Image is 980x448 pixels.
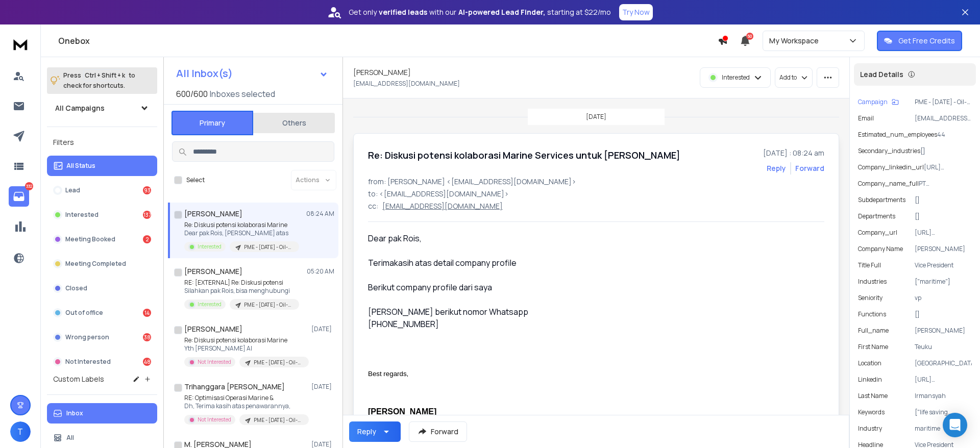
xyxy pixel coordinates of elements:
[65,186,80,194] p: Lead
[368,306,666,318] div: [PERSON_NAME] berikut nomor Whatsapp
[858,98,888,106] p: Campaign
[586,113,606,121] p: [DATE]
[63,70,135,91] p: Press to check for shortcuts.
[409,421,467,442] button: Forward
[83,69,127,81] span: Ctrl + Shift + k
[858,327,889,335] p: full_name
[915,327,972,335] p: [PERSON_NAME]
[10,35,31,54] img: logo
[10,421,31,442] button: T
[184,394,307,402] p: RE: Optimisasi Operasi Marine &
[311,383,334,391] p: [DATE]
[184,221,299,229] p: Re: Diskusi potensi kolaborasi Marine
[722,73,750,82] p: Interested
[210,88,275,100] h3: Inboxes selected
[184,279,299,287] p: RE: [EXTERNAL] Re: Diskusi potensi
[368,370,408,378] span: Best regards,
[915,98,972,106] p: PME - [DATE] - Oil-Energy-Maritime
[306,210,334,218] p: 08:24 AM
[915,376,972,384] p: [URL][DOMAIN_NAME]
[915,294,972,302] p: vp
[915,114,972,122] p: [EMAIL_ADDRESS][DOMAIN_NAME]
[915,196,972,204] p: []
[47,254,157,274] button: Meeting Completed
[244,243,293,251] p: PME - [DATE] - Oil-Energy-Maritime
[858,229,897,237] p: company_url
[915,261,972,269] p: Vice President
[65,211,99,219] p: Interested
[184,266,242,277] h1: [PERSON_NAME]
[368,148,680,162] h1: Re: Diskusi potensi kolaborasi Marine Services untuk [PERSON_NAME]
[858,147,920,155] p: secondary_industries
[763,148,824,158] p: [DATE] : 08:24 am
[858,245,903,253] p: Company Name
[254,416,303,424] p: PME - [DATE] - Oil-Energy-Maritime
[746,33,753,40] span: 50
[349,421,401,442] button: Reply
[66,162,95,170] p: All Status
[47,352,157,372] button: Not Interested48
[353,80,460,88] p: [EMAIL_ADDRESS][DOMAIN_NAME]
[858,343,888,351] p: First Name
[919,180,972,188] p: PT [PERSON_NAME] Safety Marine
[143,235,151,243] div: 2
[858,310,886,318] p: functions
[915,408,972,416] p: ["life saving appliances & fire fighting appliances","marine safety equipment manufacturing","lif...
[858,131,937,139] p: estimated_num_employees
[858,278,887,286] p: industries
[184,324,242,334] h1: [PERSON_NAME]
[47,229,157,250] button: Meeting Booked2
[858,180,919,188] p: company_name_full
[858,196,905,204] p: subdepartments
[915,229,972,237] p: [URL][DOMAIN_NAME]
[47,135,157,150] h3: Filters
[915,212,972,220] p: []
[53,374,104,384] h3: Custom Labels
[779,73,797,82] p: Add to
[184,287,299,295] p: Silahkan pak Rois, bisa menghubungi
[198,301,222,308] p: Interested
[357,427,376,437] div: Reply
[368,189,824,199] p: to: <[EMAIL_ADDRESS][DOMAIN_NAME]>
[9,186,29,207] a: 332
[353,67,411,78] h1: [PERSON_NAME]
[368,177,824,187] p: from: [PERSON_NAME] <[EMAIL_ADDRESS][DOMAIN_NAME]>
[898,36,955,46] p: Get Free Credits
[186,176,205,184] label: Select
[65,284,87,292] p: Closed
[368,318,666,330] div: [PHONE_NUMBER]
[858,212,895,220] p: departments
[184,344,307,353] p: Yth [PERSON_NAME] Al
[47,303,157,323] button: Out of office14
[619,4,653,20] button: Try Now
[349,7,611,17] p: Get only with our starting at $22/mo
[860,69,903,80] p: Lead Details
[66,434,74,442] p: All
[920,147,972,155] p: []
[65,333,109,341] p: Wrong person
[915,343,972,351] p: Teuku
[368,407,436,416] b: [PERSON_NAME]
[858,359,881,367] p: location
[368,257,666,269] div: Terimakasih atas detail company profile
[858,376,882,384] p: linkedin
[458,7,545,17] strong: AI-powered Lead Finder,
[47,278,157,298] button: Closed
[795,163,824,173] div: Forward
[184,382,285,392] h1: Trihanggara [PERSON_NAME]
[47,156,157,176] button: All Status
[143,211,151,219] div: 137
[858,392,888,400] p: Last Name
[58,35,718,47] h1: Onebox
[47,403,157,424] button: Inbox
[858,425,882,433] p: industry
[858,163,924,171] p: company_linkedin_url
[858,408,885,416] p: keywords
[253,112,335,134] button: Others
[198,416,231,424] p: Not Interested
[858,98,899,106] button: Campaign
[176,88,208,100] span: 600 / 600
